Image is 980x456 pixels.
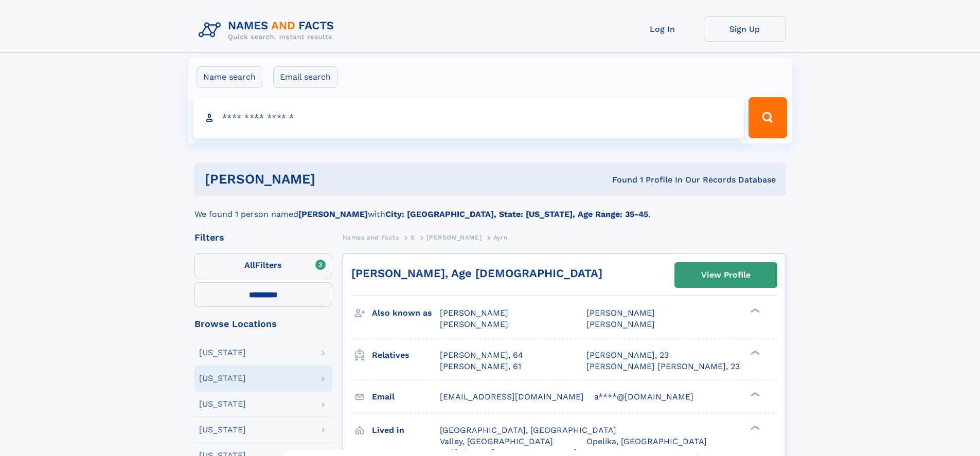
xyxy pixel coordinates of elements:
[372,422,440,439] h3: Lived in
[411,231,415,244] a: S
[372,304,440,322] h3: Also known as
[193,97,744,138] input: search input
[749,97,787,138] button: Search Button
[493,234,507,241] span: Ayrn
[440,319,508,329] span: [PERSON_NAME]
[440,350,523,361] a: [PERSON_NAME], 64
[675,263,777,287] a: View Profile
[586,361,740,372] a: [PERSON_NAME] [PERSON_NAME], 23
[372,388,440,406] h3: Email
[586,308,655,318] span: [PERSON_NAME]
[748,391,760,397] div: ❯
[194,233,332,242] div: Filters
[704,16,786,42] a: Sign Up
[426,234,482,241] span: [PERSON_NAME]
[621,16,704,42] a: Log In
[194,16,343,44] img: Logo Names and Facts
[351,267,602,280] a: [PERSON_NAME], Age [DEMOGRAPHIC_DATA]
[372,346,440,364] h3: Relatives
[194,319,332,329] div: Browse Locations
[586,436,707,446] span: Opelika, [GEOGRAPHIC_DATA]
[194,253,332,278] label: Filters
[194,196,786,221] div: We found 1 person named with .
[426,231,482,244] a: [PERSON_NAME]
[199,374,246,382] div: [US_STATE]
[464,174,776,186] div: Found 1 Profile In Our Records Database
[199,426,246,434] div: [US_STATE]
[748,349,760,356] div: ❯
[385,209,648,219] b: City: [GEOGRAPHIC_DATA], State: [US_STATE], Age Range: 35-45
[244,260,255,270] span: All
[411,234,415,241] span: S
[586,319,655,329] span: [PERSON_NAME]
[343,231,399,244] a: Names and Facts
[440,361,521,372] a: [PERSON_NAME], 61
[440,425,616,435] span: [GEOGRAPHIC_DATA], [GEOGRAPHIC_DATA]
[298,209,368,219] b: [PERSON_NAME]
[440,436,553,446] span: Valley, [GEOGRAPHIC_DATA]
[205,173,464,186] h1: [PERSON_NAME]
[199,349,246,357] div: [US_STATE]
[748,424,760,431] div: ❯
[440,392,584,402] span: [EMAIL_ADDRESS][DOMAIN_NAME]
[197,66,262,88] label: Name search
[748,307,760,314] div: ❯
[586,350,669,361] a: [PERSON_NAME], 23
[701,263,751,287] div: View Profile
[199,400,246,408] div: [US_STATE]
[440,308,508,318] span: [PERSON_NAME]
[273,66,337,88] label: Email search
